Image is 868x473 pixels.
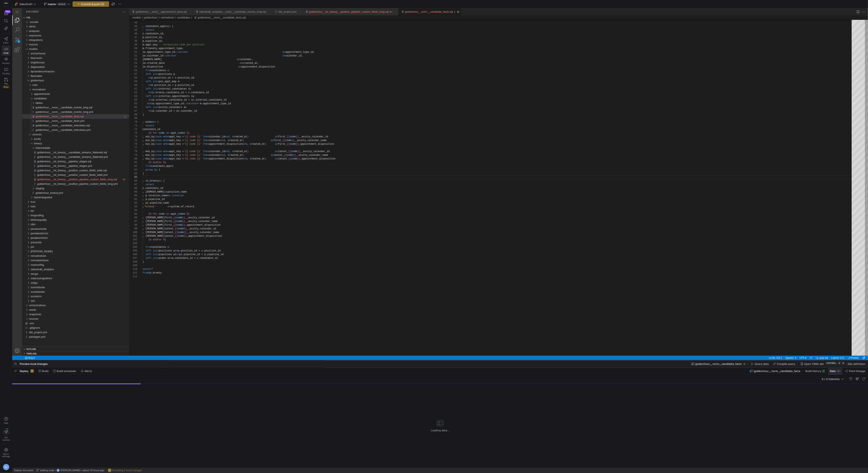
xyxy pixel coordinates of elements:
div: /models/goldenhour/sources/breezy/intermediate/goldenhour__int_breezy__position_custom_fields_wid... [20,160,117,165]
div: /models/goldenhour/normalized/appointments [22,84,117,88]
div: /models/kin [18,201,117,205]
div: orchestrations [10,295,117,299]
span: goldenhour__int_breezy__pipeline_stages.yml [25,156,80,159]
span: Build [42,369,48,373]
span: blueraven [18,48,30,51]
div: soligo [10,272,117,277]
span: goldenhour__int_breezy__position_pipeline_custom_fields_long.sql [25,170,105,173]
div: /models/sundialsolar [18,281,117,286]
div: /.vscode [17,12,117,16]
div: core [10,75,117,79]
div: .vscode [10,12,117,16]
div: goldenhour__int_breezy__position_custom_fields_wide.sql [10,160,117,165]
div: icon [10,192,117,196]
a: Monitor [2,56,10,66]
div: /models/goldenhour/normalized/candidates/goldenhour__norm__candidate_facts.sql • 1 problem in thi... [19,106,117,111]
div: UTF-8 [786,347,796,352]
li: Split Editor Right (⌘\) [⌥] Split Editor Down [843,1,848,6]
a: dbt_project.yml [266,2,284,5]
span: .env [17,314,22,317]
div: /models/senga [18,263,117,268]
div: summitsolar [10,277,117,281]
h3: Explorer Section: y42 [14,7,18,12]
span: default [57,2,66,6]
a: goldenhour__norm__candidate_facts.sql [393,2,441,5]
button: Build scheduler [51,368,78,374]
span: revivalwindows [18,251,36,254]
span: icon [18,192,23,195]
div: ollin [10,214,117,219]
span: solarsavingsdirect [18,269,40,272]
div: sources [10,124,117,129]
div: goldenhour__int_breezy__candidate_streams_flattened.sql [10,142,117,147]
span: integrations [17,30,30,33]
button: Open SQL definition [834,360,867,367]
div: goldenhour__norm__candidate_facts.sql [10,106,117,111]
div: /models/lifetimequality [18,210,117,214]
div: /analyses [17,21,117,25]
div: /models/kingroofing [18,205,117,210]
span: renuwindows [18,246,34,249]
div: puresolar [10,232,117,236]
div: Ln 85, Col 1 [755,347,771,352]
div: /models/goldenhour/sources/breezy/intermediate/goldenhour__int_breezy__candidate_streams_flattene... [20,142,117,147]
a: goldenhour__int_breezy__position_pipeline_custom_fields_long.sql [297,2,377,5]
span: goldenhour__norm__candidate_interviews.yml [23,120,78,123]
h3: Timeline [14,343,24,348]
div: blueraven [10,48,117,52]
span: acuity [22,129,29,132]
div: degreedash [10,57,117,61]
div: /models/goldenhour/sources/breezy/intermediate/goldenhour__int_breezy__position_pipeline_custom_f... [20,169,117,174]
span: seeds [17,300,24,303]
div: /models/goldenhour/sources/breezy/goldenhour_breezy.yml [19,183,117,187]
span: pandaexteriors [18,224,36,227]
a: goldenhour [132,8,145,11]
span: Compile query [777,362,795,365]
span: Editor [3,41,9,44]
div: /models/sunstorm [18,286,117,290]
span: senga [18,264,26,267]
span: goldenhour__norm__candidate_events_long.yml [23,102,81,105]
button: Build [37,368,50,374]
div: /models/renuwindows [18,245,117,250]
span: [PERSON_NAME] [18,242,40,245]
div: jinja-sql [807,347,817,352]
span: Code [3,52,9,54]
span: puresolar [18,233,29,236]
a: https://storage.googleapis.com/y42-prod-data-exchange/images/Yf2Qvegn13xqq0DljGMI0l8d5Zqtiw36EXr8... [2,1,10,8]
a: goldenhour__norm__candidate_facts.sql [185,8,233,11]
span: breezy [22,134,30,137]
div: /dbt_project.yml [12,322,117,326]
span: degreedash [18,57,33,60]
div: revivalwindows [10,250,117,254]
div: /models/goldenhour/normalized/candidates [22,88,117,93]
div: Notifications [848,347,854,352]
div: kingroofing [10,205,117,210]
span: goldenhour__int_breezy__position_custom_fields_wide.yml [25,165,95,168]
div: LF [796,347,802,352]
li: Close (⌘W) [285,2,289,6]
span: goldenhour__norm__candidate_events_long.sql [23,98,80,101]
div: intermediate [10,138,117,142]
span: zeo [18,291,23,294]
div: /models/blueraven [18,48,117,52]
div: /models/goldenhour/normalized/candidates/goldenhour__norm__candidate_facts.yml [19,111,117,115]
div: peopleschoice [10,228,117,232]
div: stackintegrated [10,187,117,192]
div: solarsavingsdirect [10,268,117,272]
span: Commit & push (2) [81,2,104,6]
div: packages.yml [10,326,117,331]
div: goldenhour__int_breezy__position_pipeline_custom_fields_long.yml [10,174,117,178]
span: ollin [18,215,23,218]
span: Monitor [2,62,10,64]
div: brighthouse [10,52,117,57]
span: soligo [18,273,25,276]
div: seeds [10,299,117,304]
button: Query data [749,360,770,367]
h3: Outline [14,339,24,343]
span: kin [18,201,22,204]
span: lifetimequality [18,210,35,213]
div: /models/goldenhour/sources/stackintegrated [22,187,117,192]
div: Spaces: 4 [771,347,786,352]
span: summitsolar [18,278,33,281]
